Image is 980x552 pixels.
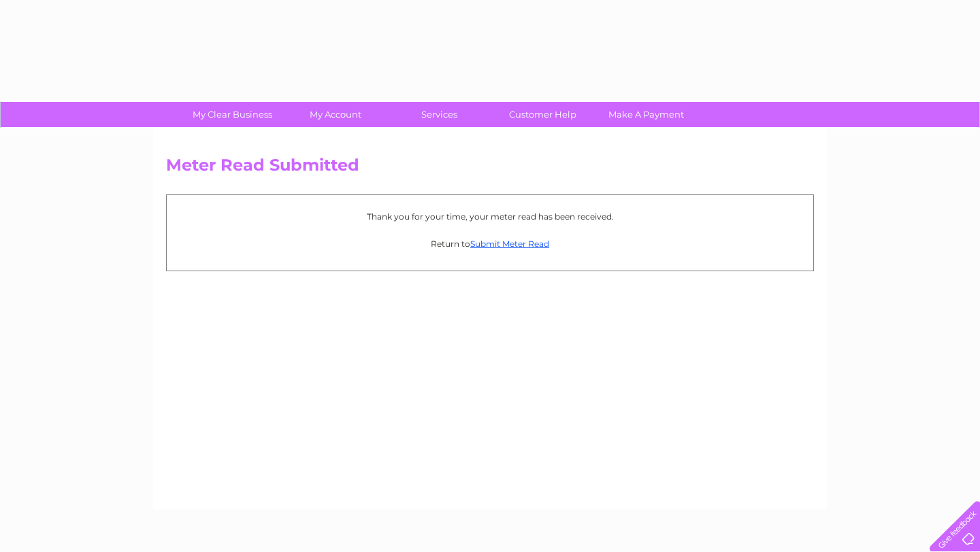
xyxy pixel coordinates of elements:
h2: Meter Read Submitted [166,156,814,182]
p: Thank you for your time, your meter read has been received. [174,210,806,223]
a: My Clear Business [176,102,289,127]
a: Make A Payment [590,102,702,127]
a: Submit Meter Read [470,239,549,249]
a: Services [383,102,495,127]
a: Customer Help [487,102,599,127]
p: Return to [174,237,806,250]
a: My Account [280,102,392,127]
